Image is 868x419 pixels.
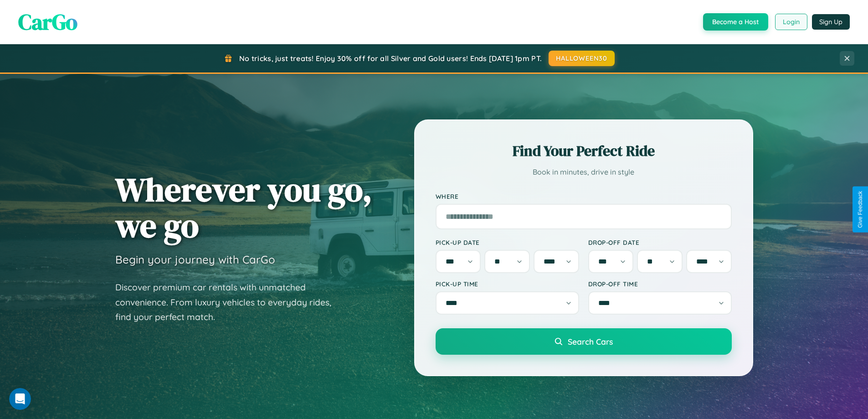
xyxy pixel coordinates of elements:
[436,166,732,179] p: Book in minutes, drive in style
[703,13,768,31] button: Become a Host
[436,141,732,161] h2: Find Your Perfect Ride
[436,280,579,288] label: Pick-up Time
[812,14,850,30] button: Sign Up
[115,280,343,325] p: Discover premium car rentals with unmatched convenience. From luxury vehicles to everyday rides, ...
[775,14,807,30] button: Login
[436,238,579,246] label: Pick-up Date
[239,54,542,63] span: No tricks, just treats! Enjoy 30% off for all Silver and Gold users! Ends [DATE] 1pm PT.
[436,192,732,200] label: Where
[115,171,372,243] h1: Wherever you go, we go
[18,7,77,37] span: CarGo
[549,51,615,66] button: HALLOWEEN30
[115,253,275,266] h3: Begin your journey with CarGo
[436,328,732,355] button: Search Cars
[568,336,613,347] span: Search Cars
[588,280,732,288] label: Drop-off Time
[588,238,732,246] label: Drop-off Date
[857,191,863,228] div: Give Feedback
[9,388,31,410] iframe: Intercom live chat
